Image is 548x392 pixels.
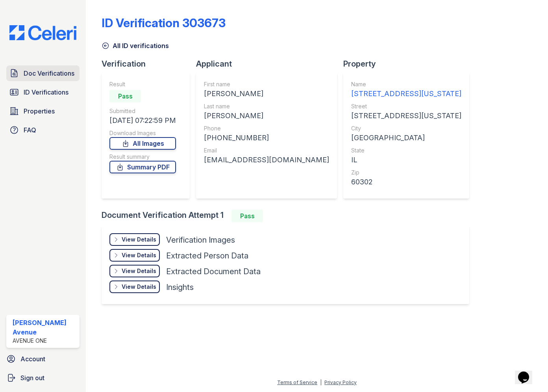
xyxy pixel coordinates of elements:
div: Extracted Document Data [166,266,261,277]
div: Document Verification Attempt 1 [102,210,476,222]
div: Pass [231,210,263,222]
div: [EMAIL_ADDRESS][DOMAIN_NAME] [204,154,329,165]
div: [PERSON_NAME] Avenue [13,318,76,337]
div: Name [351,80,461,88]
a: FAQ [6,122,80,138]
div: View Details [122,267,156,275]
div: [DATE] 07:22:59 PM [109,115,176,126]
div: ID Verification 303673 [102,16,226,30]
div: View Details [122,283,156,291]
div: | [320,379,322,385]
div: State [351,147,461,154]
span: FAQ [24,125,36,135]
div: [STREET_ADDRESS][US_STATE] [351,110,461,121]
div: Verification [102,58,196,69]
span: Doc Verifications [24,69,74,78]
span: Account [20,354,45,364]
div: View Details [122,251,156,259]
div: [STREET_ADDRESS][US_STATE] [351,88,461,99]
a: All ID verifications [102,41,169,50]
iframe: chat widget [515,360,540,384]
div: Extracted Person Data [166,250,248,261]
a: Summary PDF [109,161,176,173]
div: Submitted [109,107,176,115]
div: IL [351,154,461,165]
div: Verification Images [166,234,235,245]
img: CE_Logo_Blue-a8612792a0a2168367f1c8372b55b34899dd931a85d93a1a3d3e32e68fde9ad4.png [3,25,83,40]
div: Download Images [109,129,176,137]
span: ID Verifications [24,87,68,97]
div: Email [204,147,329,154]
a: ID Verifications [6,84,80,100]
a: All Images [109,137,176,150]
div: Applicant [196,58,343,69]
a: Privacy Policy [324,379,357,385]
div: City [351,124,461,132]
a: Sign out [3,370,83,386]
div: Phone [204,124,329,132]
span: Properties [24,106,55,116]
a: Name [STREET_ADDRESS][US_STATE] [351,80,461,99]
div: Avenue One [13,337,76,345]
div: First name [204,80,329,88]
a: Properties [6,103,80,119]
div: Last name [204,102,329,110]
span: Sign out [20,373,44,383]
a: Account [3,351,83,367]
div: Result summary [109,153,176,161]
div: Street [351,102,461,110]
div: [GEOGRAPHIC_DATA] [351,132,461,143]
div: View Details [122,236,156,243]
div: [PHONE_NUMBER] [204,132,329,143]
div: [PERSON_NAME] [204,110,329,121]
div: Result [109,80,176,88]
div: Pass [109,90,141,102]
a: Terms of Service [277,379,317,385]
div: Insights [166,282,194,293]
div: Zip [351,169,461,176]
div: Property [343,58,476,69]
div: 60302 [351,176,461,188]
div: [PERSON_NAME] [204,88,329,99]
a: Doc Verifications [6,65,80,81]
